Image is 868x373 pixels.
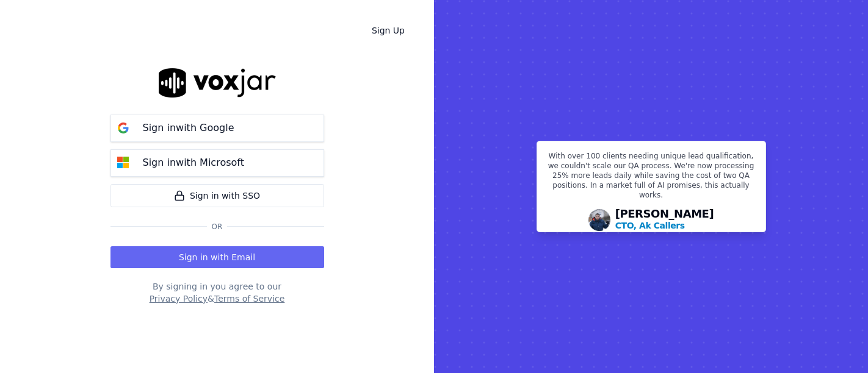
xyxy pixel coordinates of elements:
[214,293,284,305] button: Terms of Service
[615,208,714,232] div: [PERSON_NAME]
[150,293,208,305] button: Privacy Policy
[110,280,324,305] div: By signing in you agree to our &
[111,116,136,140] img: google Sign in button
[143,155,244,170] p: Sign in with Microsoft
[588,209,610,231] img: Avatar
[110,115,324,142] button: Sign inwith Google
[110,149,324,177] button: Sign inwith Microsoft
[544,151,758,205] p: With over 100 clients needing unique lead qualification, we couldn't scale our QA process. We're ...
[111,151,136,175] img: microsoft Sign in button
[362,20,414,41] a: Sign Up
[207,222,228,232] span: Or
[143,121,234,135] p: Sign in with Google
[159,68,276,97] img: logo
[615,219,685,232] p: CTO, Ak Callers
[110,184,324,207] a: Sign in with SSO
[110,246,324,268] button: Sign in with Email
